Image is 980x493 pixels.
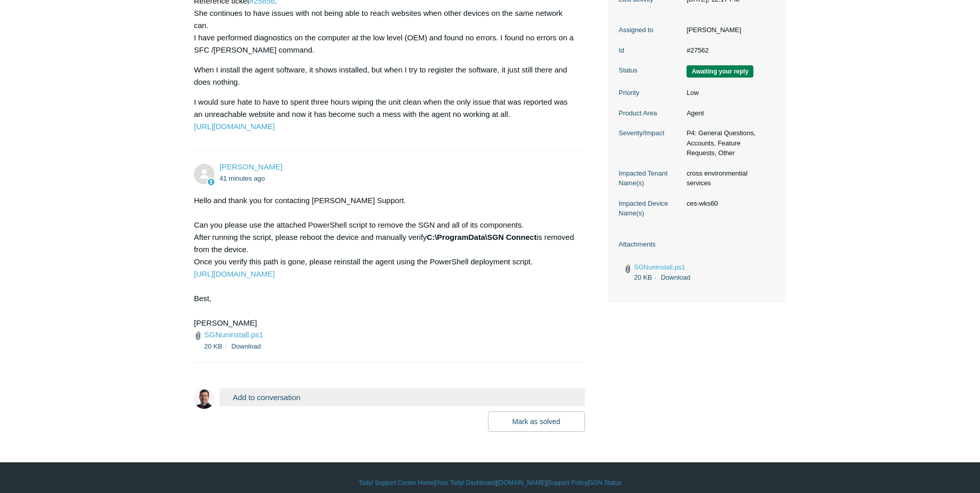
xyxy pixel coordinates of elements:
[194,194,575,329] div: Hello and thank you for contacting [PERSON_NAME] Support. Can you please use the attached PowerSh...
[681,199,776,209] dd: ces-wks60
[634,263,685,271] a: SGNuninstall.ps1
[219,162,282,171] a: [PERSON_NAME]
[194,64,575,88] p: When I install the agent software, it shows installed, but when I try to register the software, i...
[619,65,681,76] dt: Status
[219,388,585,406] button: Add to conversation
[661,274,691,281] a: Download
[619,108,681,118] dt: Product Area
[219,175,265,182] time: 08/20/2025, 12:17
[619,25,681,35] dt: Assigned to
[681,25,776,35] dd: [PERSON_NAME]
[194,269,275,278] a: [URL][DOMAIN_NAME]
[589,478,621,487] a: SGN Status
[634,274,659,281] span: 20 KB
[687,65,753,78] span: We are waiting for you to respond
[619,88,681,98] dt: Priority
[619,128,681,138] dt: Severity/Impact
[194,478,786,487] div: | | | |
[548,478,587,487] a: Support Policy
[681,108,776,118] dd: Agent
[204,342,229,350] span: 20 KB
[681,45,776,56] dd: #27562
[194,96,575,133] p: I would sure hate to have to spent three hours wiping the unit clean when the only issue that was...
[427,233,536,241] strong: C:\ProgramData\SGN Connect
[194,122,275,131] a: [URL][DOMAIN_NAME]
[619,199,681,218] dt: Impacted Device Name(s)
[619,168,681,188] dt: Impacted Tenant Name(s)
[619,239,776,250] dt: Attachments
[488,411,585,432] button: Mark as solved
[681,168,776,188] dd: cross environmential services
[681,88,776,98] dd: Low
[359,478,434,487] a: Todyl Support Center Home
[204,330,263,339] a: SGNuninstall.ps1
[436,478,496,487] a: Your Todyl Dashboard
[497,478,546,487] a: [DOMAIN_NAME]
[219,162,282,171] span: Kris Haire
[619,45,681,56] dt: Id
[231,342,261,350] a: Download
[681,128,776,158] dd: P4: General Questions, Accounts, Feature Requests, Other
